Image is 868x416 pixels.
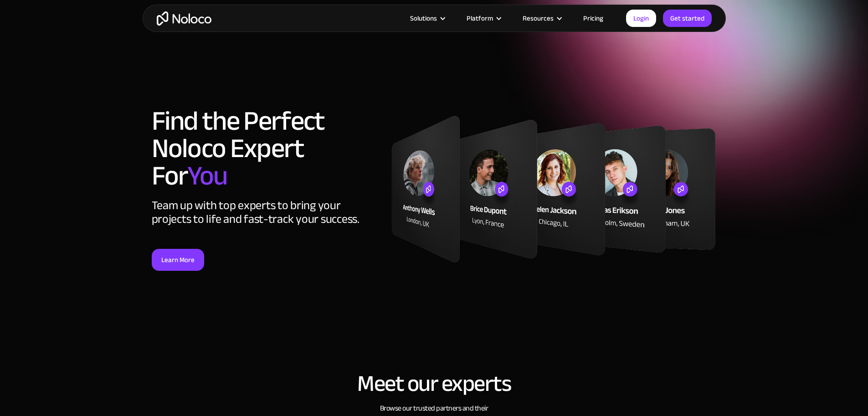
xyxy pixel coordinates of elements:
div: Team up with top experts to bring your projects to life and fast-track your success. [152,199,382,226]
div: Solutions [399,12,455,24]
div: Resources [523,12,554,24]
h2: Meet our experts [152,371,717,396]
a: home [157,11,211,26]
h1: Find the Perfect Noloco Expert For [152,107,382,190]
div: Resources [511,12,572,24]
div: Solutions [410,12,437,24]
div: Platform [467,12,493,24]
span: You [187,150,227,201]
a: Learn More [152,249,204,271]
a: Login [626,10,656,27]
a: Pricing [572,12,615,24]
a: Get started [663,10,712,27]
div: Platform [455,12,511,24]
